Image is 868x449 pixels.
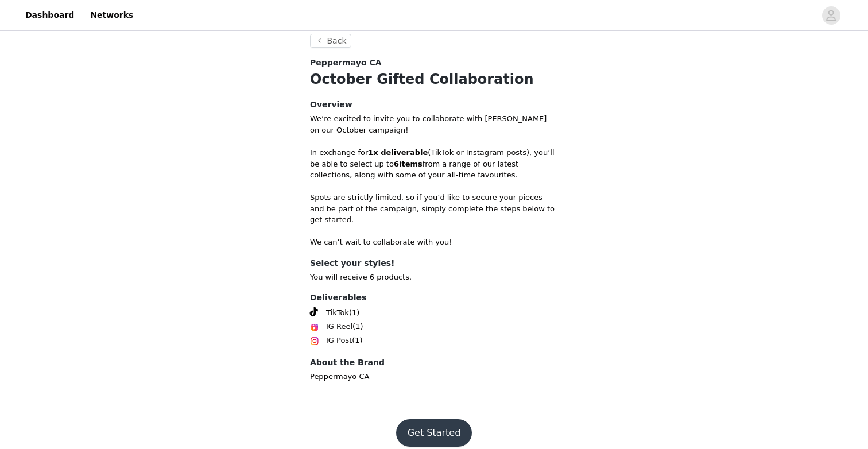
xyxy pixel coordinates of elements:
h4: Overview [310,99,558,111]
p: We’re excited to invite you to collaborate with [PERSON_NAME] on our October campaign! [310,113,558,136]
button: Get Started [396,419,472,447]
p: Spots are strictly limited, so if you’d like to secure your pieces and be part of the campaign, s... [310,192,558,226]
img: Instagram Icon [310,336,319,346]
h1: October Gifted Collaboration [310,69,558,90]
h4: Select your styles! [310,257,558,269]
button: Back [310,34,351,48]
span: TikTok [326,307,349,319]
a: Networks [83,2,140,28]
p: In exchange for (TikTok or Instagram posts), you’ll be able to select up to from a range of our l... [310,147,558,181]
img: Instagram Reels Icon [310,323,319,332]
span: Peppermayo CA [310,57,382,69]
strong: 1x deliverable [368,148,428,157]
h4: About the Brand [310,357,558,369]
strong: 6 [394,160,399,168]
p: Peppermayo CA [310,371,558,382]
span: IG Reel [326,321,352,332]
a: Dashboard [18,2,81,28]
span: (1) [349,307,359,319]
strong: items [399,160,423,168]
div: avatar [826,6,836,25]
p: You will receive 6 products. [310,272,558,283]
span: (1) [352,321,363,332]
span: IG Post [326,335,352,346]
span: (1) [352,335,362,346]
h4: Deliverables [310,292,558,304]
p: We can’t wait to collaborate with you! [310,237,558,248]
